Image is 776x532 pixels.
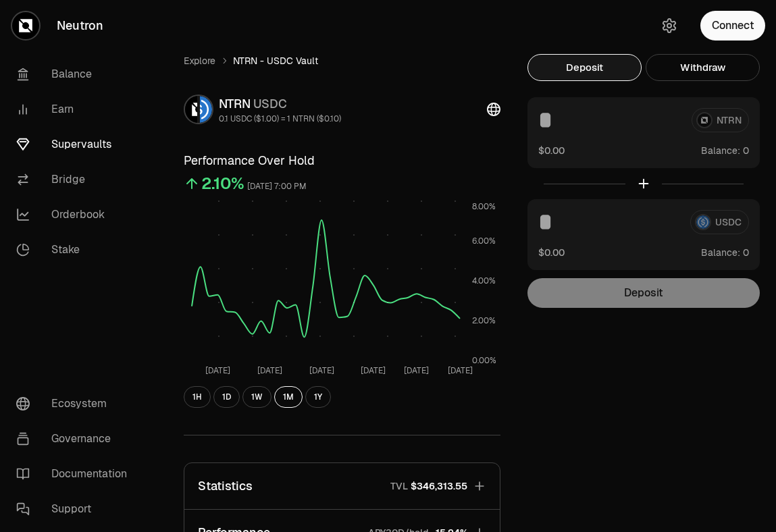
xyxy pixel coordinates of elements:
tspan: 6.00% [472,236,496,246]
tspan: 8.00% [472,201,496,212]
button: 1H [184,386,211,408]
tspan: [DATE] [205,365,230,376]
div: [DATE] 7:00 PM [247,179,307,194]
img: USDC Logo [200,96,212,123]
tspan: 4.00% [472,275,496,286]
tspan: [DATE] [404,365,429,376]
a: Stake [5,232,146,267]
img: NTRN Logo [185,96,197,123]
tspan: [DATE] [448,365,473,376]
span: Balance: [701,246,740,259]
h3: Performance Over Hold [184,151,500,170]
button: StatisticsTVL$346,313.55 [184,463,500,509]
button: Connect [700,11,765,41]
div: 0.1 USDC ($1.00) = 1 NTRN ($0.10) [219,113,341,124]
span: USDC [253,96,287,111]
tspan: [DATE] [257,365,282,376]
a: Governance [5,421,146,456]
tspan: 0.00% [472,355,496,366]
nav: breadcrumb [184,54,500,68]
button: Withdraw [646,54,760,81]
tspan: [DATE] [309,365,334,376]
a: Bridge [5,162,146,197]
a: Balance [5,57,146,92]
button: 1W [242,386,271,408]
a: Orderbook [5,197,146,232]
span: NTRN - USDC Vault [233,54,318,68]
button: 1Y [305,386,331,408]
p: TVL [390,479,408,493]
a: Ecosystem [5,386,146,421]
button: 1D [213,386,240,408]
div: 2.10% [201,173,244,194]
tspan: 2.00% [472,315,496,326]
a: Support [5,491,146,527]
button: 1M [274,386,303,408]
span: $346,313.55 [411,479,467,493]
div: NTRN [219,95,341,113]
button: $0.00 [538,143,565,157]
button: $0.00 [538,245,565,259]
p: Statistics [198,477,253,496]
a: Explore [184,54,215,68]
tspan: [DATE] [361,365,386,376]
a: Documentation [5,456,146,491]
span: Balance: [701,144,740,157]
a: Supervaults [5,127,146,162]
a: Earn [5,92,146,127]
button: Deposit [527,54,642,81]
